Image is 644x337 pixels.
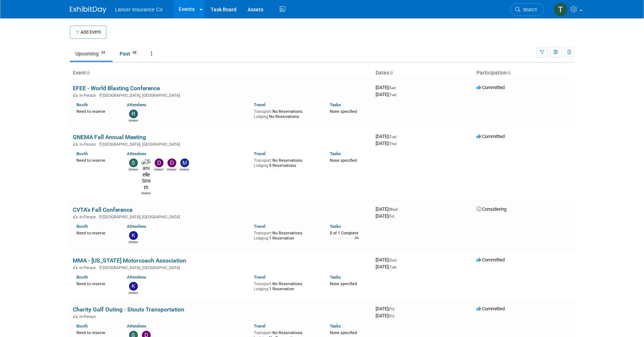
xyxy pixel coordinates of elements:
[129,291,138,295] div: Kimberlee Bissegger
[376,257,399,263] span: [DATE]
[127,323,146,329] a: Attendees
[254,236,269,241] span: Lodging:
[70,47,113,61] a: Upcoming34
[73,92,370,98] div: [GEOGRAPHIC_DATA], [GEOGRAPHIC_DATA]
[254,108,319,119] div: No Reservations No Reservations
[254,275,265,280] a: Travel
[114,47,144,61] a: Past68
[376,213,394,219] span: [DATE]
[254,282,272,286] span: Transport:
[254,224,265,229] a: Travel
[76,151,88,156] a: Booth
[376,141,396,146] span: [DATE]
[131,50,139,55] span: 68
[79,215,98,219] span: In-Person
[76,275,88,280] a: Booth
[129,158,138,167] img: Steven O'Shea
[154,167,163,172] div: Dennis Kelly
[73,215,78,218] img: In-Person Event
[254,330,272,335] span: Transport:
[76,280,116,287] div: Need to reserve
[73,93,78,97] img: In-Person Event
[388,307,394,311] span: (Fri)
[330,275,341,280] a: Tasks
[180,158,189,167] img: Michael Arcario
[115,7,163,12] span: Lancer Insurance Co
[73,306,184,313] a: Charity Golf Outing - Stouts Transportation
[376,206,400,212] span: [DATE]
[73,265,78,269] img: In-Person Event
[388,258,396,262] span: (Sun)
[376,306,396,311] span: [DATE]
[330,109,357,114] span: None specified
[99,50,107,55] span: 34
[388,265,396,269] span: (Tue)
[76,323,88,329] a: Booth
[129,240,138,244] div: Kevin Rose
[330,102,341,107] a: Tasks
[477,306,505,311] span: Committed
[389,70,393,76] a: Sort by Start Date
[127,151,146,156] a: Attendees
[142,158,151,191] img: Danielle Smith
[477,206,506,212] span: Considering
[127,224,146,229] a: Attendees
[388,207,398,211] span: (Wed)
[73,214,370,219] div: [GEOGRAPHIC_DATA], [GEOGRAPHIC_DATA]
[477,85,505,90] span: Committed
[129,118,138,123] div: Ralph Burnham
[376,85,398,90] span: [DATE]
[129,167,138,172] div: Steven O'Shea
[395,306,396,311] span: -
[167,167,176,172] div: Dana Turilli
[76,329,116,336] div: Need to reserve
[376,313,394,318] span: [DATE]
[388,86,396,90] span: (Sat)
[76,229,116,236] div: Need to reserve
[73,314,78,318] img: In-Person Event
[330,282,357,286] span: None specified
[474,67,575,79] th: Participation
[86,70,90,76] a: Sort by Event Name
[254,158,272,163] span: Transport:
[507,70,511,76] a: Sort by Participation Type
[254,231,272,235] span: Transport:
[477,257,505,263] span: Committed
[511,3,544,16] a: Search
[330,158,357,163] span: None specified
[376,92,396,97] span: [DATE]
[254,280,319,291] div: No Reservations 1 Reservation
[554,3,568,16] img: Terrence Forrest
[127,275,146,280] a: Attendees
[76,157,116,163] div: Need to reserve
[397,85,398,90] span: -
[355,236,359,246] td: 0%
[254,157,319,168] div: No Reservations 5 Reservations
[70,26,106,39] button: Add Event
[254,323,265,329] a: Travel
[398,134,399,139] span: -
[76,102,88,107] a: Booth
[73,264,370,270] div: [GEOGRAPHIC_DATA], [GEOGRAPHIC_DATA]
[330,224,341,229] a: Tasks
[180,167,189,172] div: Michael Arcario
[330,323,341,329] a: Tasks
[330,151,341,156] a: Tasks
[388,142,396,146] span: (Thu)
[79,265,98,270] span: In-Person
[129,110,138,118] img: Ralph Burnham
[398,257,399,263] span: -
[254,229,319,241] div: No Reservations 1 Reservation
[155,158,163,167] img: Dennis Kelly
[388,135,396,139] span: (Tue)
[73,85,160,92] a: EFEE - World Blasting Conference
[376,134,399,139] span: [DATE]
[129,231,138,240] img: Kevin Rose
[388,214,394,218] span: (Fri)
[477,134,505,139] span: Committed
[70,6,106,14] img: ExhibitDay
[254,163,269,168] span: Lodging:
[376,264,396,269] span: [DATE]
[127,102,146,107] a: Attendees
[76,224,88,229] a: Booth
